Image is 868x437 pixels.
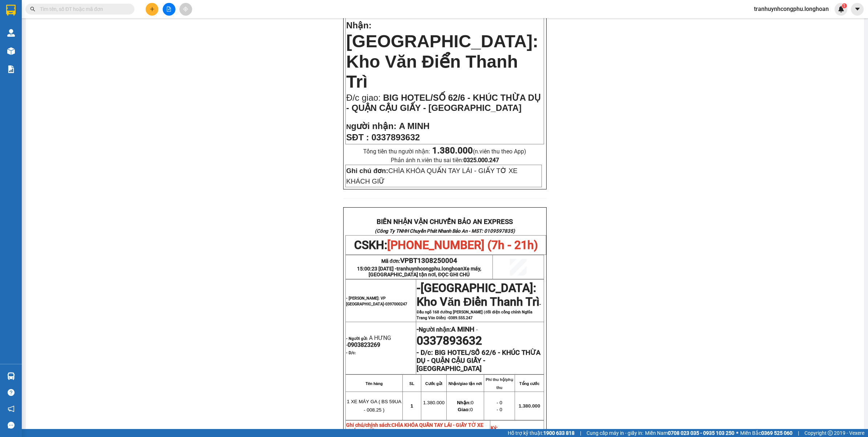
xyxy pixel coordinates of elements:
strong: BIG HOTEL/SỐ 62/6 - KHÚC THỪA DỤ - QUẬN CẬU GIẤY - [GEOGRAPHIC_DATA] [417,349,540,373]
span: (n.viên thu theo App) [432,148,526,155]
span: VPBT1308250004 [400,257,457,265]
span: 15:00:23 [DATE] - [357,266,481,277]
span: - [PERSON_NAME]: VP [GEOGRAPHIC_DATA]- [346,296,407,306]
strong: Cước gửi [425,381,442,386]
span: tranhuynhcongphu.longhoan [369,266,481,277]
strong: Tên hàng [365,381,382,386]
span: 0337893632 [372,132,420,142]
img: warehouse-icon [7,47,15,55]
img: icon-new-feature [838,6,844,12]
img: warehouse-icon [7,29,15,37]
span: Người nhận: [419,326,474,333]
span: ⚪️ [736,432,738,434]
span: 1 [410,403,413,409]
span: plus [150,7,155,12]
strong: SL [409,381,414,386]
span: [GEOGRAPHIC_DATA]: Kho Văn Điển Thanh Trì [417,281,539,309]
strong: Tổng cước [519,381,539,386]
span: 0397000247 [385,302,407,306]
input: Tìm tên, số ĐT hoặc mã đơn [40,5,126,13]
span: [PHONE_NUMBER] (7h - 21h) [387,238,538,252]
span: BIG HOTEL/SỐ 62/6 - KHÚC THỪA DỤ - QUẬN CẬU GIẤY - [GEOGRAPHIC_DATA] [346,93,541,113]
span: Hỗ trợ kỹ thuật: [508,429,575,437]
span: Miền Bắc [740,429,792,437]
span: Nhận: [346,20,372,30]
span: aim [183,7,188,12]
strong: 0708 023 035 - 0935 103 250 [668,430,734,436]
span: A MINH [399,121,429,131]
span: CSKH: [14,28,171,56]
strong: SĐT : [346,132,369,142]
span: Phản ánh n.viên thu sai tiền: [391,157,499,164]
strong: N [346,123,396,131]
strong: (Công Ty TNHH Chuyển Phát Nhanh Bảo An - MST: 0109597835) [22,20,162,26]
strong: Ghi chú đơn: [346,167,388,175]
strong: - Người gửi: [346,336,368,341]
span: | [580,429,581,437]
span: notification [8,405,15,412]
strong: Ký: [491,425,498,431]
strong: (Công Ty TNHH Chuyển Phát Nhanh Bảo An - MST: 0109597835) [375,228,515,234]
span: search [30,7,35,12]
strong: - D/c: [346,350,356,355]
span: Tổng tiền thu người nhận: [363,148,526,155]
span: gười nhận: [351,121,397,131]
img: warehouse-icon [7,372,15,380]
span: caret-down [854,6,861,12]
span: 1 XE MÁY GA ( BS 59UA - 008.25 ) [347,399,401,413]
span: copyright [828,430,833,436]
span: 0 [457,400,474,405]
strong: - D/c: [417,349,433,357]
span: A MINH [451,325,474,333]
span: 0903823269 [348,341,380,348]
span: | [798,429,799,437]
span: Xe máy, [GEOGRAPHIC_DATA] tận nơi, ĐỌC GHI CHÚ [369,266,481,277]
span: CHÌA KHÓA QUẤN TAY LÁI - GIẤY TỜ XE KHÁCH GIỮ [346,167,518,185]
span: CSKH: [354,238,538,252]
span: 1.380.000 [423,400,445,405]
strong: 0369 525 060 [761,430,792,436]
span: file-add [166,7,171,12]
span: 0389.555.247 [449,316,472,320]
span: - 0 [496,407,502,412]
span: Miền Nam [645,429,734,437]
button: plus [146,3,158,16]
strong: Giao: [458,407,470,412]
strong: Ghi chú/chính sách: [346,422,483,434]
span: Đ/c giao: [346,93,383,103]
sup: 1 [842,3,847,8]
span: Mã đơn: [381,258,458,264]
span: - [417,281,421,295]
span: tranhuynhcongphu.longhoan [748,4,835,13]
span: 1.380.000 [519,403,540,409]
img: logo-vxr [6,5,16,16]
button: file-add [163,3,175,16]
strong: Nhận: [457,400,471,405]
span: Cung cấp máy in - giấy in: [587,429,643,437]
span: message [8,422,15,429]
span: - [474,326,478,333]
span: 0 [458,407,472,412]
strong: 0325.000.247 [463,157,499,164]
span: 1 [843,3,845,8]
span: - [417,288,541,320]
strong: Nhận/giao tận nơi [449,381,482,386]
img: solution-icon [7,65,15,73]
span: - 0 [496,400,502,405]
strong: - [417,325,474,333]
span: A HƯNG - [346,334,391,348]
span: Đầu ngõ 168 đường [PERSON_NAME] (đối diện cổng chính Nghĩa Trang Văn Điển) - [417,310,532,320]
strong: Phí thu hộ/phụ thu [486,377,513,390]
strong: BIÊN NHẬN VẬN CHUYỂN BẢO AN EXPRESS [377,218,513,226]
span: question-circle [8,389,15,396]
button: caret-down [851,3,864,16]
strong: 1900 633 818 [543,430,575,436]
strong: BIÊN NHẬN VẬN CHUYỂN BẢO AN EXPRESS [24,11,160,19]
strong: 1.380.000 [432,145,473,156]
span: [PHONE_NUMBER] (7h - 21h) [47,28,171,56]
button: aim [179,3,192,16]
span: [GEOGRAPHIC_DATA]: Kho Văn Điển Thanh Trì [346,32,538,91]
span: CHÌA KHÓA QUẤN TAY LÁI - GIẤY TỜ XE KHÁCH GIỮ [346,422,483,434]
span: 0337893632 [417,334,482,348]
